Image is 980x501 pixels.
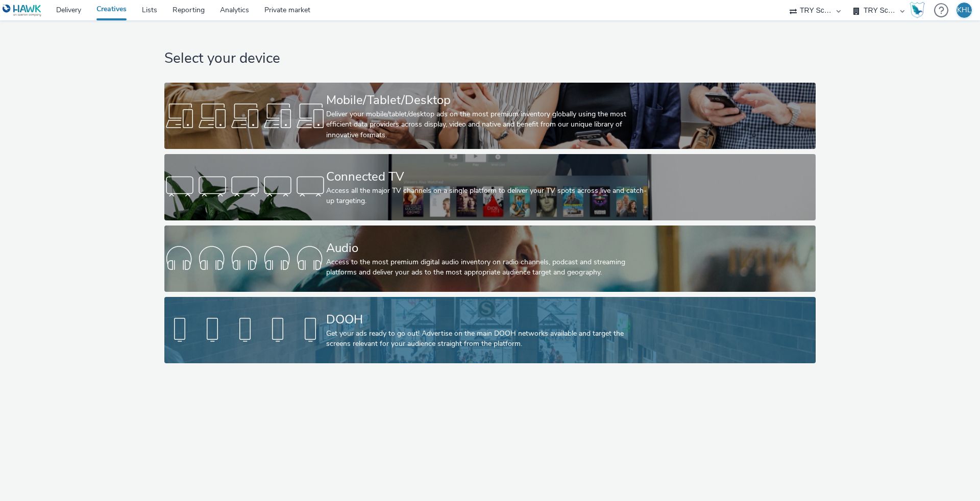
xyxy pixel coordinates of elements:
div: Deliver your mobile/tablet/desktop ads on the most premium inventory globally using the most effi... [326,109,650,140]
div: Mobile/Tablet/Desktop [326,91,650,109]
img: Hawk Academy [910,2,925,18]
div: Connected TV [326,168,650,186]
h1: Select your device [164,49,815,68]
div: DOOH [326,311,650,329]
img: undefined Logo [3,4,42,17]
div: KHL [957,3,971,18]
div: Get your ads ready to go out! Advertise on the main DOOH networks available and target the screen... [326,329,650,349]
div: Audio [326,239,650,257]
a: Mobile/Tablet/DesktopDeliver your mobile/tablet/desktop ads on the most premium inventory globall... [164,83,815,149]
a: Hawk Academy [910,2,929,18]
a: DOOHGet your ads ready to go out! Advertise on the main DOOH networks available and target the sc... [164,297,815,363]
a: Connected TVAccess all the major TV channels on a single platform to deliver your TV spots across... [164,154,815,220]
div: Access all the major TV channels on a single platform to deliver your TV spots across live and ca... [326,186,650,207]
div: Access to the most premium digital audio inventory on radio channels, podcast and streaming platf... [326,257,650,278]
a: AudioAccess to the most premium digital audio inventory on radio channels, podcast and streaming ... [164,226,815,292]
